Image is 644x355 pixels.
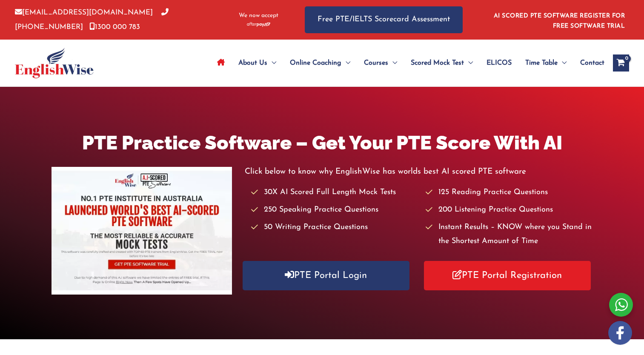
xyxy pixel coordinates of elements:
[245,165,592,179] p: Click below to know why EnglishWise has worlds best AI scored PTE software
[251,186,418,200] li: 30X AI Scored Full Length Mock Tests
[357,48,404,78] a: CoursesMenu Toggle
[243,261,409,290] a: PTE Portal Login
[426,203,592,217] li: 200 Listening Practice Questions
[364,48,388,78] span: Courses
[573,48,604,78] a: Contact
[608,321,632,345] img: white-facebook.png
[89,23,140,31] a: 1300 000 783
[404,48,480,78] a: Scored Mock TestMenu Toggle
[15,9,153,16] a: [EMAIL_ADDRESS][DOMAIN_NAME]
[210,48,604,78] nav: Site Navigation: Main Menu
[525,48,558,78] span: Time Table
[426,186,592,200] li: 125 Reading Practice Questions
[251,203,418,217] li: 250 Speaking Practice Questions
[480,48,518,78] a: ELICOS
[290,48,341,78] span: Online Coaching
[411,48,464,78] span: Scored Mock Test
[52,167,232,295] img: pte-institute-main
[464,48,473,78] span: Menu Toggle
[238,48,267,78] span: About Us
[251,220,418,235] li: 50 Writing Practice Questions
[247,22,270,27] img: Afterpay-Logo
[613,54,629,72] a: View Shopping Cart, empty
[424,261,591,290] a: PTE Portal Registration
[494,13,625,29] a: AI SCORED PTE SOFTWARE REGISTER FOR FREE SOFTWARE TRIAL
[267,48,276,78] span: Menu Toggle
[341,48,350,78] span: Menu Toggle
[15,9,169,30] a: [PHONE_NUMBER]
[580,48,604,78] span: Contact
[487,48,512,78] span: ELICOS
[426,220,592,249] li: Instant Results – KNOW where you Stand in the Shortest Amount of Time
[283,48,357,78] a: Online CoachingMenu Toggle
[239,11,278,20] span: We now accept
[305,6,463,33] a: Free PTE/IELTS Scorecard Assessment
[489,6,629,34] aside: Header Widget 1
[558,48,567,78] span: Menu Toggle
[518,48,573,78] a: Time TableMenu Toggle
[388,48,397,78] span: Menu Toggle
[52,129,592,156] h1: PTE Practice Software – Get Your PTE Score With AI
[15,48,94,78] img: cropped-ew-logo
[232,48,283,78] a: About UsMenu Toggle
